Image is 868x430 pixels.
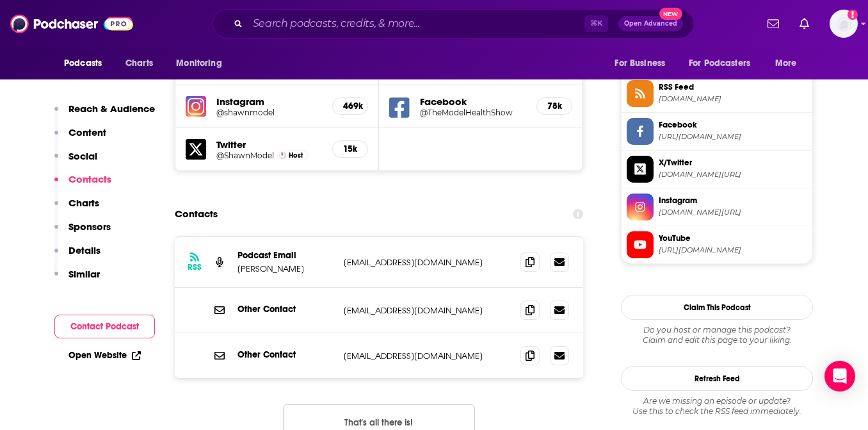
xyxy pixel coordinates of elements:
a: YouTube[URL][DOMAIN_NAME] [627,231,807,258]
a: RSS Feed[DOMAIN_NAME] [627,80,807,107]
img: Shawn Stevenson [279,152,286,159]
button: Charts [54,197,99,220]
p: [PERSON_NAME] [237,263,334,274]
p: Details [68,244,100,256]
button: Show profile menu [830,10,858,38]
p: Other Contact [237,304,334,315]
div: Claim and edit this page to your liking. [621,325,813,345]
button: Sponsors [54,220,111,244]
h5: 469k [343,101,357,112]
span: More [775,54,797,72]
a: Show notifications dropdown [762,13,784,35]
span: New [659,8,682,20]
a: Facebook[URL][DOMAIN_NAME] [627,118,807,145]
button: open menu [766,51,813,76]
a: @ShawnModel [216,151,274,160]
button: Similar [54,268,100,292]
p: Reach & Audience [68,103,155,115]
input: Search podcasts, credits, & more... [248,13,584,34]
p: [EMAIL_ADDRESS][DOMAIN_NAME] [344,351,510,361]
h5: 15k [343,144,357,154]
p: Content [68,126,106,138]
span: Do you host or manage this podcast? [621,325,813,335]
a: Show notifications dropdown [794,13,814,35]
button: Claim This Podcast [621,295,813,320]
div: Open Intercom Messenger [824,361,855,392]
span: Charts [125,54,153,72]
span: X/Twitter [659,157,807,169]
p: Podcast Email [237,250,334,261]
p: Other Contact [237,349,334,360]
svg: Add a profile image [848,10,858,20]
span: Podcasts [64,54,102,72]
h5: Instagram [216,95,322,108]
button: open menu [167,51,238,76]
button: Open AdvancedNew [618,16,683,31]
span: ⌘ K [584,15,608,32]
img: Podchaser - Follow, Share and Rate Podcasts [10,12,133,36]
a: X/Twitter[DOMAIN_NAME][URL] [627,156,807,183]
p: [EMAIL_ADDRESS][DOMAIN_NAME] [344,305,510,316]
button: open menu [606,51,681,76]
span: For Podcasters [689,54,750,72]
span: twitter.com/ShawnModel [659,170,807,179]
button: Refresh Feed [621,366,813,391]
button: open menu [680,51,769,76]
span: For Business [615,54,665,72]
span: https://www.facebook.com/TheModelHealthShow [659,132,807,142]
span: https://www.youtube.com/@TheShawnModel [659,245,807,255]
p: [EMAIL_ADDRESS][DOMAIN_NAME] [344,257,510,268]
span: Monitoring [176,54,221,72]
button: Content [54,126,106,150]
p: Social [68,150,97,162]
button: Contact Podcast [54,315,155,338]
h5: Facebook [420,95,526,108]
p: Sponsors [68,220,111,233]
span: RSS Feed [659,81,807,93]
div: Search podcasts, credits, & more... [213,9,694,38]
p: Charts [68,197,99,209]
h5: 78k [547,101,561,112]
img: User Profile [830,10,858,38]
span: Logged in as heidi.egloff [830,10,858,38]
a: Instagram[DOMAIN_NAME][URL] [627,194,807,220]
span: Host [289,151,303,160]
button: Reach & Audience [54,103,155,126]
span: themodelhealthshow.libsyn.com [659,94,807,104]
div: Are we missing an episode or update? Use this to check the RSS feed immediately. [621,396,813,417]
h3: RSS [188,262,202,272]
button: Social [54,150,97,174]
h5: Twitter [216,138,322,151]
a: Open Website [68,350,141,361]
span: Facebook [659,119,807,131]
a: Charts [117,51,161,76]
button: Details [54,244,100,268]
p: Similar [68,268,100,280]
a: @shawnmodel [216,108,322,117]
h2: Contacts [175,202,218,226]
button: open menu [55,51,118,76]
button: Contacts [54,173,111,197]
span: Open Advanced [624,21,677,27]
span: Instagram [659,195,807,206]
span: YouTube [659,233,807,244]
span: instagram.com/shawnmodel [659,208,807,217]
p: Contacts [68,173,111,185]
img: iconImage [186,96,206,117]
a: @TheModelHealthShow [420,108,526,117]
